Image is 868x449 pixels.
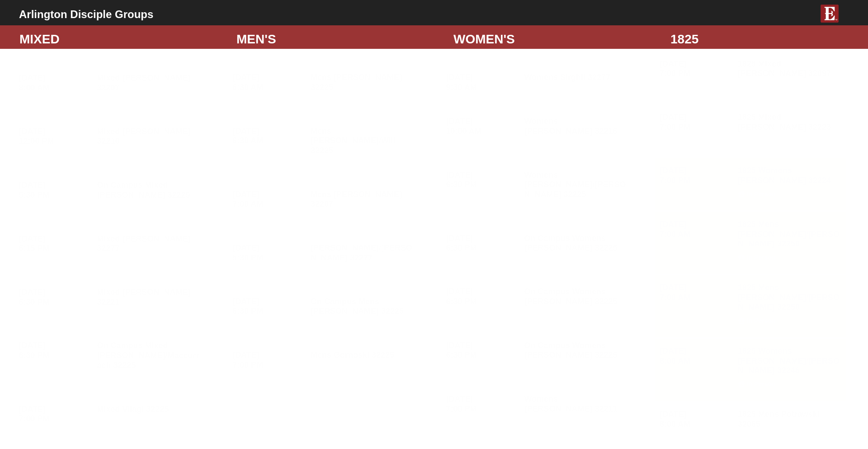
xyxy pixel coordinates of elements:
h4: [DATE] 7:00 AM [232,190,304,209]
h4: On Campus Womens [PERSON_NAME] 32225 [524,287,627,319]
h4: 1825 Womens [PERSON_NAME]/[PERSON_NAME] 32246 [738,346,841,388]
h4: [DATE] 6:15 PM [19,234,91,254]
h4: Mens [PERSON_NAME] 32207 [311,190,414,222]
strong: In Person [747,190,776,198]
h4: Womens [PERSON_NAME] 32211 [524,394,627,426]
div: MEN'S [230,30,447,49]
strong: In Person [533,141,562,148]
strong: In Person [320,365,349,372]
h4: Mens [PERSON_NAME]/Will 32225 [311,127,414,168]
h4: [DATE] 12:00 PM [19,127,91,147]
h4: [DATE] 6:30 AM [232,73,304,92]
strong: In Person [106,312,135,319]
strong: In Person [747,380,776,388]
strong: In Person [533,204,562,212]
h4: Mixed [PERSON_NAME] 32221 [97,288,200,319]
h4: [DATE] 6:30 PM [446,234,518,253]
strong: In Person [355,321,384,328]
strong: Childcare [316,321,344,328]
strong: In Person [747,137,776,144]
h4: [DATE] 6:30 PM [232,297,304,317]
strong: In Person [320,268,349,275]
h4: [DATE] 8:00 AM [660,346,731,366]
img: E-icon-fireweed-White-TM.png [821,5,839,23]
h4: [DATE] 6:30 PM [446,287,518,307]
strong: In Person [106,98,135,105]
strong: In Person [569,258,598,265]
h4: [DATE] 10:00 AM [446,117,518,136]
h4: 1825 Womens [PERSON_NAME] 32224 [738,166,841,198]
h4: Mens Gornoski 32225 [311,350,414,373]
h4: [DATE] 7:00 PM [19,405,91,424]
strong: In Person [142,205,170,212]
h4: [DATE] 9:30 AM [446,73,518,92]
h4: [DATE] 7:00 PM [660,113,731,132]
h4: [DATE] 6:30 PM [19,341,91,360]
strong: In Person [747,317,776,324]
h4: 1825 Mixed [PERSON_NAME] 32097 [738,59,841,91]
h4: [DATE] 6:30 AM [232,127,304,146]
h4: [DATE] 5:30 PM [232,243,304,263]
strong: In Person [106,151,135,158]
div: MIXED [13,30,230,49]
h4: 1825 Mens [PERSON_NAME]/[PERSON_NAME] 32250 [738,283,841,325]
strong: Childcare [529,365,558,372]
strong: In Person [747,254,776,261]
strong: Childcare [102,375,131,383]
strong: In Person [533,419,562,426]
div: WOMEN'S [447,30,664,49]
h4: 1825 Mixed [PERSON_NAME] 32223 [738,113,841,144]
h4: On Campus Womens [PERSON_NAME] 32225 [524,341,627,373]
strong: In Person [320,161,349,168]
h4: On Campus Womens [PERSON_NAME] 32225 [524,234,627,265]
h4: Mixed [PERSON_NAME] 32207 [97,73,200,105]
strong: In Person [320,214,349,221]
h4: Mens [PERSON_NAME] 32225 [311,73,414,104]
strong: In Person [747,83,776,90]
b: Arlington Disciple Groups [19,8,153,20]
h4: On Campus Mixed [PERSON_NAME] 32225 [97,180,200,212]
h4: [DATE] 8:00 AM [19,73,91,93]
h4: [DATE] 7:00 PM [232,350,304,370]
strong: In Person [533,87,562,95]
h4: On Campus Mixed [PERSON_NAME]/Maccurrach 32225 [97,341,200,383]
h4: [PERSON_NAME]/[PERSON_NAME] 32277 [311,243,414,275]
h4: Womens [PERSON_NAME]/[PERSON_NAME] 32225 [524,170,627,212]
h4: [DATE] 5:30 PM [19,180,91,200]
h4: On Campus Mens [PERSON_NAME] 32225 [311,297,414,329]
h4: [DATE] 7:00 PM [660,59,731,79]
strong: In Person [106,258,135,265]
h4: Mixed [PERSON_NAME] 32277 [97,234,200,266]
strong: In Person [320,97,349,104]
h4: [DATE] 8:00 AM [660,410,731,429]
h4: 1825 Mens Potrawski 32065 [738,410,841,441]
strong: In Person [106,419,135,426]
h4: Mixed Vilagi 32225 [97,405,200,427]
h4: [DATE] 7:00 AM [660,220,731,239]
h4: [DATE] 7:00 PM [660,166,731,185]
h4: [DATE] 6:30 PM [446,170,518,190]
strong: Childcare [529,258,558,265]
h4: Mixed [PERSON_NAME] 32210 [97,127,200,159]
strong: In Person [533,312,562,319]
h4: Womens [PERSON_NAME] 32216 [524,117,627,148]
h4: [DATE] 7:00 AM [660,283,731,302]
h4: [DATE] 6:30 PM [446,341,518,360]
strong: In Person [142,375,170,383]
h4: [DATE] 6:30 PM [19,288,91,307]
h4: Womens Sirghii 32277 [524,73,627,95]
h4: [DATE] 7:00 PM [446,394,518,414]
h4: 1825 Mens [PERSON_NAME]/[PERSON_NAME] 32250 [738,220,841,261]
strong: In Person [569,365,598,372]
strong: Childcare [102,205,131,212]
